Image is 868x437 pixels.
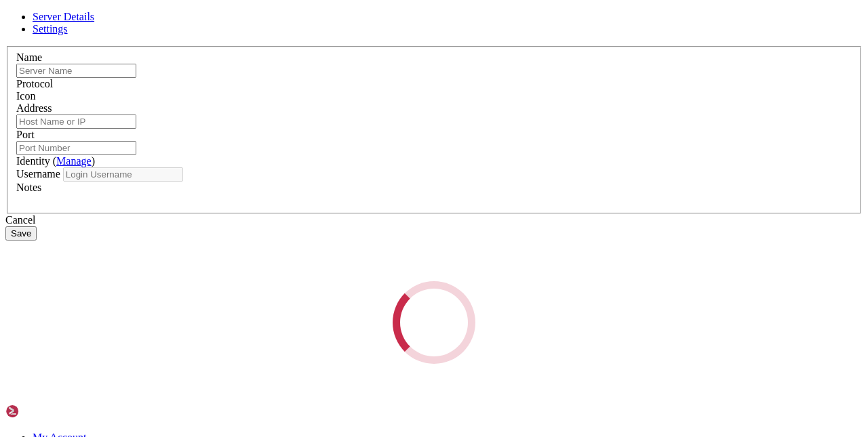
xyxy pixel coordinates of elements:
[16,102,52,114] label: Address
[16,64,136,78] input: Server Name
[16,115,136,129] input: Host Name or IP
[5,404,83,418] img: Shellngn
[16,90,35,102] label: Icon
[33,11,94,22] a: Server Details
[5,226,37,241] button: Save
[382,271,485,373] div: Loading...
[33,23,68,35] a: Settings
[16,51,42,63] label: Name
[16,129,35,140] label: Port
[16,155,95,167] label: Identity
[5,214,863,226] div: Cancel
[16,182,41,193] label: Notes
[16,141,136,155] input: Port Number
[16,168,60,180] label: Username
[56,155,92,167] a: Manage
[53,155,95,167] span: ( )
[63,167,183,182] input: Login Username
[16,78,53,89] label: Protocol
